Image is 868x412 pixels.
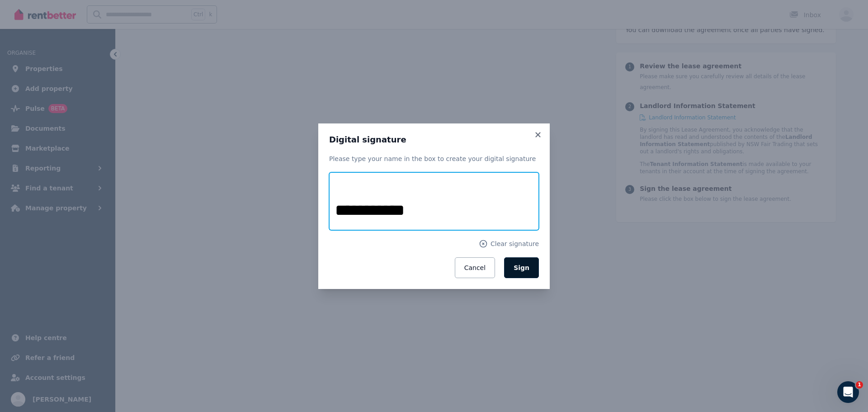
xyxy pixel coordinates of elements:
button: Sign [504,257,539,278]
h3: Digital signature [329,134,539,145]
button: Cancel [455,257,495,278]
span: Clear signature [491,239,539,248]
p: Please type your name in the box to create your digital signature [329,154,539,163]
span: Sign [514,264,529,271]
span: 1 [856,381,863,388]
iframe: Intercom live chat [837,381,859,403]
